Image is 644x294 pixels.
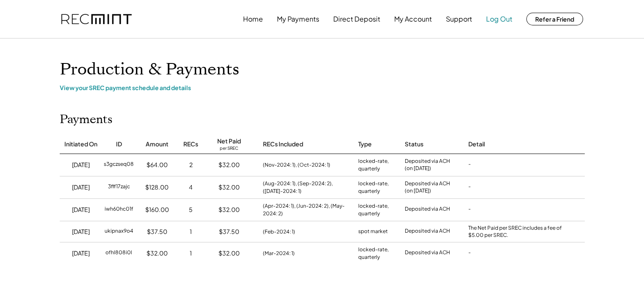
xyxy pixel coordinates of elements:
[263,202,350,217] div: (Apr-2024: 1), (Jun-2024: 2), (May-2024: 2)
[108,183,130,192] div: 3flf17zajc
[263,250,295,257] div: (Mar-2024: 1)
[446,11,472,27] button: Support
[190,228,192,236] div: 1
[72,206,90,214] div: [DATE]
[105,228,133,236] div: ukipnax9o4
[72,228,90,236] div: [DATE]
[189,161,193,169] div: 2
[146,161,168,169] div: $64.00
[104,161,134,169] div: s3gczseq08
[277,11,319,27] button: My Payments
[358,246,396,261] div: locked-rate, quarterly
[333,11,380,27] button: Direct Deposit
[358,140,372,148] div: Type
[218,183,240,192] div: $32.00
[358,180,396,195] div: locked-rate, quarterly
[405,228,450,236] div: Deposited via ACH
[468,249,471,258] div: -
[218,206,240,214] div: $32.00
[60,60,585,80] h1: Production & Payments
[263,140,303,148] div: RECs Included
[116,140,122,148] div: ID
[183,140,198,148] div: RECs
[189,206,193,214] div: 5
[468,225,566,239] div: The Net Paid per SREC includes a fee of $5.00 per SREC.
[72,183,90,192] div: [DATE]
[61,14,132,25] img: recmint-logotype%403x.png
[147,228,167,236] div: $37.50
[189,183,193,192] div: 4
[60,84,585,91] div: View your SREC payment schedule and details
[243,11,263,27] button: Home
[218,249,240,258] div: $32.00
[394,11,432,27] button: My Account
[263,228,295,236] div: (Feb-2024: 1)
[263,161,330,169] div: (Nov-2024: 1), (Oct-2024: 1)
[468,140,485,148] div: Detail
[105,206,133,214] div: iwh60hc01f
[219,228,239,236] div: $37.50
[72,249,90,258] div: [DATE]
[217,137,241,146] div: Net Paid
[60,113,113,127] h2: Payments
[190,249,192,258] div: 1
[405,249,450,258] div: Deposited via ACH
[220,146,238,152] div: per SREC
[145,183,169,192] div: $128.00
[526,13,583,25] button: Refer a Friend
[405,180,450,195] div: Deposited via ACH (on [DATE])
[146,249,168,258] div: $32.00
[405,158,450,172] div: Deposited via ACH (on [DATE])
[405,140,423,148] div: Status
[146,140,169,148] div: Amount
[64,140,97,148] div: Initiated On
[358,157,396,173] div: locked-rate, quarterly
[358,228,388,236] div: spot market
[468,206,471,214] div: -
[358,202,396,217] div: locked-rate, quarterly
[486,11,512,27] button: Log Out
[145,206,169,214] div: $160.00
[468,183,471,192] div: -
[105,249,132,258] div: ofhl808i0l
[263,180,350,195] div: (Aug-2024: 1), (Sep-2024: 2), ([DATE]-2024: 1)
[468,161,471,169] div: -
[72,161,90,169] div: [DATE]
[405,206,450,214] div: Deposited via ACH
[218,161,240,169] div: $32.00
